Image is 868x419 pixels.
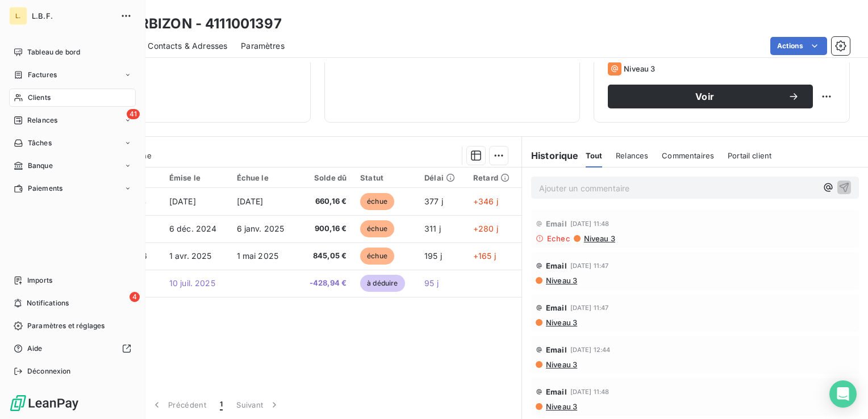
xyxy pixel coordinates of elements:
span: Paramètres et réglages [27,321,105,331]
span: Niveau 3 [583,234,615,243]
span: 1 avr. 2025 [169,251,212,261]
span: échue [360,193,394,210]
span: +346 j [473,196,498,206]
span: Tâches [28,138,52,148]
button: Actions [770,37,827,55]
span: 195 j [424,251,442,261]
span: échue [360,248,394,265]
span: -428,94 € [304,278,347,289]
span: Relances [616,151,648,160]
a: Aide [9,340,136,358]
span: [DATE] [237,196,264,206]
span: Déconnexion [27,366,71,376]
span: Clients [28,93,51,103]
span: Tableau de bord [27,47,80,57]
div: Solde dû [304,173,347,182]
span: [DATE] 11:48 [570,220,610,227]
span: 4 [130,292,140,302]
span: Niveau 3 [545,318,577,327]
button: Suivant [229,393,287,417]
span: +165 j [473,251,496,261]
span: 845,05 € [304,250,347,262]
div: L. [9,7,27,25]
span: Tout [586,151,603,160]
span: [DATE] 11:47 [570,304,609,311]
span: +280 j [473,224,498,233]
span: [DATE] 11:47 [570,262,609,269]
div: Émise le [169,173,223,182]
span: 1 mai 2025 [237,251,279,261]
div: Statut [360,173,411,182]
img: Logo LeanPay [9,394,80,412]
button: Précédent [144,393,213,417]
span: 41 [127,109,140,119]
span: à déduire [360,275,404,292]
span: Email [546,261,567,270]
div: Échue le [237,173,291,182]
span: 95 j [424,278,439,288]
span: Portail client [728,151,771,160]
span: Notifications [27,298,69,308]
h6: Historique [522,149,579,162]
span: [DATE] 11:48 [570,388,610,395]
span: Echec [547,234,570,243]
span: Email [546,387,567,396]
span: 311 j [424,224,441,233]
span: 10 juil. 2025 [169,278,215,288]
div: Délai [424,173,460,182]
span: Banque [28,161,53,171]
span: [DATE] 12:44 [570,346,611,353]
span: Niveau 3 [545,276,577,285]
span: L.B.F. [32,11,114,20]
span: 660,16 € [304,196,347,207]
span: Contacts & Adresses [148,40,227,52]
span: Factures [28,70,57,80]
span: 377 j [424,196,443,206]
span: Voir [621,92,788,101]
span: Relances [27,115,57,125]
span: Email [546,219,567,228]
span: Paiements [28,183,62,194]
h3: LE BARBIZON - 4111001397 [100,14,282,34]
span: [DATE] [169,196,196,206]
span: Email [546,303,567,312]
span: échue [360,220,394,237]
span: Niveau 3 [545,402,577,411]
span: Paramètres [241,40,285,52]
span: 6 déc. 2024 [169,224,217,233]
span: Imports [27,275,52,286]
span: 900,16 € [304,223,347,234]
button: Voir [608,85,813,108]
span: Commentaires [662,151,714,160]
span: Niveau 3 [624,64,655,73]
span: 6 janv. 2025 [237,224,285,233]
span: Aide [27,343,43,354]
div: Open Intercom Messenger [829,380,857,408]
span: Email [546,345,567,354]
button: 1 [213,393,229,417]
div: Retard [473,173,515,182]
span: 1 [220,399,223,410]
span: Niveau 3 [545,360,577,369]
